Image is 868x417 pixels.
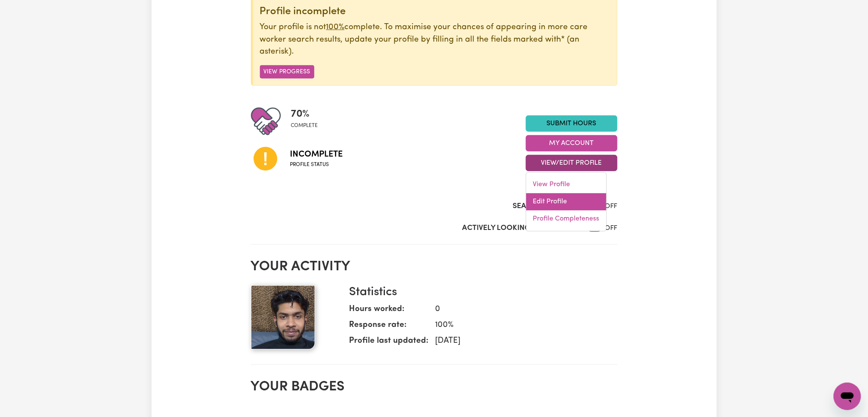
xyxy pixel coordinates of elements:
[349,303,429,319] dt: Hours worked:
[605,225,617,232] span: OFF
[605,203,617,210] span: OFF
[526,172,607,232] div: View/Edit Profile
[834,383,861,410] iframe: Button to launch messaging window
[429,335,611,347] dd: [DATE]
[349,285,611,300] h3: Statistics
[326,23,345,31] u: 100%
[260,65,314,79] button: View Progress
[526,176,606,193] a: View Profile
[349,335,429,351] dt: Profile last updated:
[526,211,606,228] a: Profile Completeness
[291,106,325,136] div: Profile completeness: 70%
[526,135,617,151] button: My Account
[462,223,578,234] label: Actively Looking for Clients
[526,115,617,132] a: Submit Hours
[526,193,606,211] a: Edit Profile
[291,122,318,130] span: complete
[291,106,318,122] span: 70 %
[429,319,611,332] dd: 100 %
[429,303,611,316] dd: 0
[251,379,617,395] h2: Your badges
[349,319,429,335] dt: Response rate:
[513,201,578,212] label: Search Visibility
[260,6,610,18] div: Profile incomplete
[260,21,610,58] p: Your profile is not complete. To maximise your chances of appearing in more care worker search re...
[251,259,617,275] h2: Your activity
[526,155,617,171] button: View/Edit Profile
[251,285,315,350] img: Your profile picture
[290,161,343,169] span: Profile status
[290,148,343,161] span: Incomplete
